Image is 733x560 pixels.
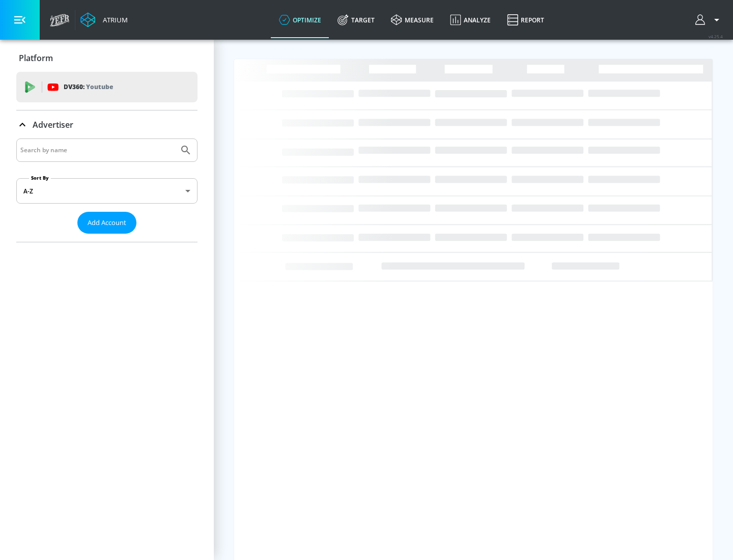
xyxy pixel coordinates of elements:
[271,2,329,38] a: optimize
[16,44,198,72] div: Platform
[29,175,51,181] label: Sort By
[16,138,198,242] div: Advertiser
[19,52,53,64] p: Platform
[33,119,73,130] p: Advertiser
[383,2,442,38] a: measure
[20,144,175,157] input: Search by name
[99,15,128,24] div: Atrium
[329,2,383,38] a: Target
[16,72,198,102] div: DV360: Youtube
[77,212,136,234] button: Add Account
[64,81,113,93] p: DV360:
[499,2,552,38] a: Report
[16,234,198,242] nav: list of Advertiser
[16,110,198,139] div: Advertiser
[709,34,723,39] span: v 4.25.4
[442,2,499,38] a: Analyze
[88,217,126,229] span: Add Account
[16,178,198,204] div: A-Z
[86,81,113,92] p: Youtube
[80,12,128,27] a: Atrium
